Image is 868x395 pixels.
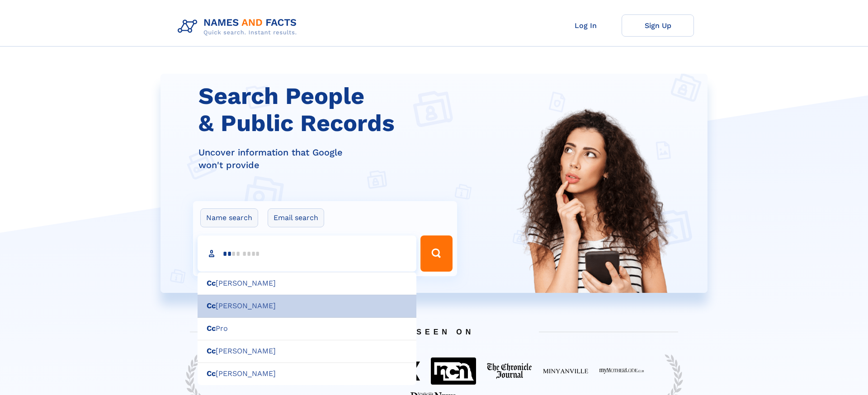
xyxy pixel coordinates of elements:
[198,340,416,363] div: [PERSON_NAME]
[174,14,304,39] img: Logo Names and Facts
[198,362,416,386] div: [PERSON_NAME]
[420,235,452,272] button: Search Button
[268,208,324,227] label: Email search
[198,146,462,171] div: Uncover information that Google won't provide
[487,363,532,379] img: Featured on The Chronicle Journal
[431,357,476,384] img: Featured on NCN
[207,301,216,310] b: Cc
[198,83,462,137] h1: Search People & Public Records
[176,317,692,347] span: AS SEEN ON
[511,106,678,338] img: Search People and Public records
[200,208,258,227] label: Name search
[207,324,216,333] b: Cc
[207,369,216,378] b: Cc
[622,14,694,37] a: Sign Up
[198,235,416,272] input: search input
[207,347,216,355] b: Cc
[198,272,416,295] div: [PERSON_NAME]
[599,368,644,374] img: Featured on My Mother Lode
[198,295,416,318] div: [PERSON_NAME]
[549,14,622,37] a: Log In
[207,279,216,287] b: Cc
[198,317,416,340] div: Pro
[543,368,588,374] img: Featured on Minyanville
